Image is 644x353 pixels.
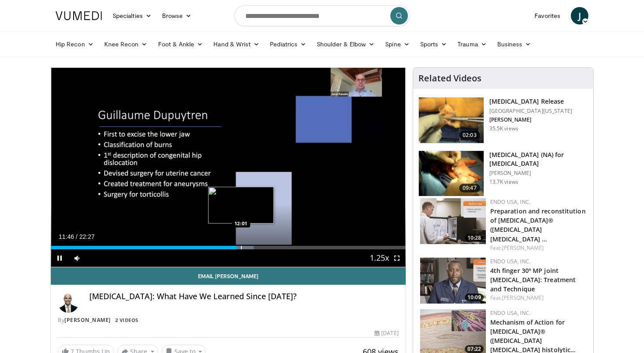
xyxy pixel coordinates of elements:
[208,35,265,53] a: Hand & Wrist
[489,108,572,115] p: [GEOGRAPHIC_DATA][US_STATE]
[234,5,410,26] input: Search topics, interventions
[489,150,588,168] h3: [MEDICAL_DATA] (NA) for [MEDICAL_DATA]
[79,233,95,240] span: 22:27
[419,98,484,143] img: 38790_0000_3.png.150x105_q85_crop-smart_upscale.jpg
[492,35,537,53] a: Business
[489,170,588,177] p: [PERSON_NAME]
[68,249,86,267] button: Mute
[418,97,588,143] a: 02:03 [MEDICAL_DATA] Release [GEOGRAPHIC_DATA][US_STATE] [PERSON_NAME] 35.5K views
[311,35,380,53] a: Shoulder & Elbow
[208,187,274,224] img: image.jpeg
[58,316,399,324] div: By
[465,294,484,301] span: 10:09
[418,150,588,197] a: 09:47 [MEDICAL_DATA] (NA) for [MEDICAL_DATA] [PERSON_NAME] 13.7K views
[490,244,586,252] div: Feat.
[51,246,406,249] div: Progress Bar
[371,249,388,267] button: Playback Rate
[490,207,586,243] a: Preparation and reconstitution of [MEDICAL_DATA]® ([MEDICAL_DATA] [MEDICAL_DATA] …
[489,97,572,106] h3: [MEDICAL_DATA] Release
[50,35,99,53] a: Hip Recon
[51,267,406,285] a: Email [PERSON_NAME]
[490,266,576,293] a: 4th finger 30º MP joint [MEDICAL_DATA]: Treatment and Technique
[420,258,486,304] img: 8065f212-d011-4f4d-b273-cea272d03683.150x105_q85_crop-smart_upscale.jpg
[571,7,588,24] a: J
[490,309,531,317] a: Endo USA, Inc.
[420,198,486,244] img: ab89541e-13d0-49f0-812b-38e61ef681fd.150x105_q85_crop-smart_upscale.jpg
[502,294,544,301] a: [PERSON_NAME]
[51,249,68,267] button: Pause
[89,292,399,301] h4: [MEDICAL_DATA]: What Have We Learned Since [DATE]?
[56,11,102,20] img: VuMedi Logo
[489,116,572,123] p: [PERSON_NAME]
[452,35,492,53] a: Trauma
[415,35,453,53] a: Sports
[459,184,480,192] span: 09:47
[490,294,586,302] div: Feat.
[465,345,484,353] span: 07:22
[157,7,197,24] a: Browse
[375,329,398,337] div: [DATE]
[51,68,406,267] video-js: Video Player
[99,35,153,53] a: Knee Recon
[59,233,74,240] span: 11:46
[388,249,406,267] button: Fullscreen
[418,73,481,84] h4: Related Videos
[380,35,414,53] a: Spine
[490,198,531,206] a: Endo USA, Inc.
[420,258,486,304] a: 10:09
[419,151,484,196] img: atik_3.png.150x105_q85_crop-smart_upscale.jpg
[489,178,518,185] p: 13.7K views
[153,35,209,53] a: Foot & Ankle
[420,198,486,244] a: 10:28
[64,316,111,324] a: [PERSON_NAME]
[58,292,79,313] img: Avatar
[76,233,78,240] span: /
[112,316,141,324] a: 2 Videos
[265,35,311,53] a: Pediatrics
[459,131,480,140] span: 02:03
[529,7,566,24] a: Favorites
[502,244,544,252] a: [PERSON_NAME]
[465,234,484,242] span: 10:28
[107,7,157,24] a: Specialties
[490,258,531,265] a: Endo USA, Inc.
[489,125,518,132] p: 35.5K views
